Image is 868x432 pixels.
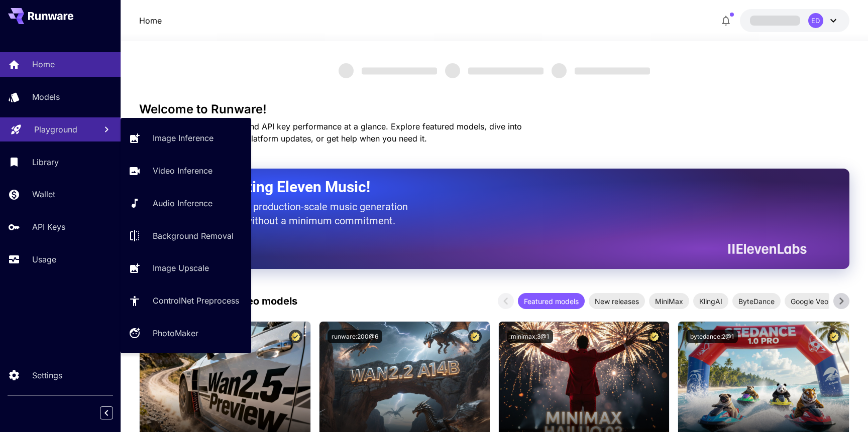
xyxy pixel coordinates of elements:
[32,369,62,381] p: Settings
[164,200,415,228] p: The only way to get production-scale music generation from Eleven Labs without a minimum commitment.
[32,156,59,168] p: Library
[518,296,585,307] span: Featured models
[732,296,781,307] span: ByteDance
[32,188,55,200] p: Wallet
[139,121,522,143] span: Check out your usage stats and API key performance at a glance. Explore featured models, dive int...
[121,289,251,313] a: ControlNet Preprocess
[153,165,212,177] p: Video Inference
[139,102,849,116] h3: Welcome to Runware!
[121,321,251,346] a: PhotoMaker
[164,178,799,197] h2: Now Supporting Eleven Music!
[827,330,841,343] button: Certified Model – Vetted for best performance and includes a commercial license.
[589,296,645,307] span: New releases
[121,191,251,216] a: Audio Inference
[121,126,251,151] a: Image Inference
[153,262,209,274] p: Image Upscale
[32,58,55,70] p: Home
[785,296,834,307] span: Google Veo
[34,123,77,135] p: Playground
[139,15,162,27] nav: breadcrumb
[647,330,661,343] button: Certified Model – Vetted for best performance and includes a commercial license.
[468,330,482,343] button: Certified Model – Vetted for best performance and includes a commercial license.
[686,330,738,343] button: bytedance:2@1
[507,330,553,343] button: minimax:3@1
[153,230,234,242] p: Background Removal
[693,296,728,307] span: KlingAI
[107,404,121,422] div: Collapse sidebar
[808,13,823,28] div: ED
[100,406,113,419] button: Collapse sidebar
[121,223,251,248] a: Background Removal
[32,221,65,233] p: API Keys
[32,253,56,265] p: Usage
[121,256,251,280] a: Image Upscale
[153,327,198,339] p: PhotoMaker
[32,91,60,103] p: Models
[328,330,382,343] button: runware:200@6
[289,330,302,343] button: Certified Model – Vetted for best performance and includes a commercial license.
[139,15,162,27] p: Home
[153,132,213,144] p: Image Inference
[153,295,239,307] p: ControlNet Preprocess
[121,159,251,183] a: Video Inference
[153,197,212,209] p: Audio Inference
[649,296,689,307] span: MiniMax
